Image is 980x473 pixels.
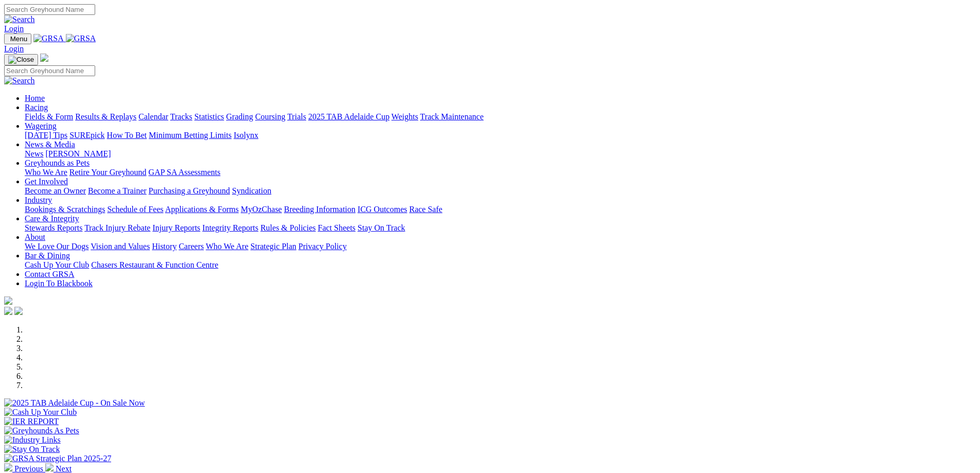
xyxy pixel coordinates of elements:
a: Become an Owner [25,186,86,195]
a: Bookings & Scratchings [25,205,105,214]
a: Careers [179,242,204,251]
a: About [25,233,45,241]
div: Racing [25,112,976,121]
div: Bar & Dining [25,260,976,270]
a: Who We Are [25,168,67,177]
img: Stay On Track [4,445,60,454]
a: Chasers Restaurant & Function Centre [91,260,218,269]
img: Industry Links [4,435,61,445]
a: History [152,242,176,251]
a: Purchasing a Greyhound [149,186,230,195]
a: 2025 TAB Adelaide Cup [308,112,389,121]
a: Syndication [232,186,271,195]
a: Minimum Betting Limits [149,131,231,139]
a: Statistics [194,112,224,121]
input: Search [4,4,95,15]
img: logo-grsa-white.png [40,54,48,62]
a: MyOzChase [241,205,282,214]
a: We Love Our Dogs [25,242,88,251]
img: GRSA [66,34,96,43]
a: Coursing [255,112,286,121]
a: Login [4,44,24,53]
img: chevron-right-pager-white.svg [45,463,54,471]
a: Wagering [25,121,57,130]
img: Greyhounds As Pets [4,426,79,435]
a: Isolynx [234,131,258,139]
a: Home [25,94,45,102]
a: Stay On Track [358,223,405,232]
a: Grading [226,112,253,121]
div: Get Involved [25,186,976,196]
a: Login [4,24,24,33]
a: Industry [25,196,52,204]
a: Strategic Plan [251,242,296,251]
a: Injury Reports [152,223,200,232]
div: Wagering [25,131,976,140]
a: Schedule of Fees [107,205,163,214]
a: Get Involved [25,177,68,186]
a: Track Maintenance [420,112,484,121]
img: 2025 TAB Adelaide Cup - On Sale Now [4,398,145,408]
span: Menu [10,35,27,43]
div: About [25,242,976,251]
a: Become a Trainer [88,186,147,195]
a: Weights [391,112,418,121]
img: Close [8,56,34,64]
img: Search [4,15,35,24]
img: IER REPORT [4,417,59,426]
a: GAP SA Assessments [149,168,221,177]
div: Industry [25,205,976,214]
a: Login To Blackbook [25,279,93,288]
div: Greyhounds as Pets [25,168,976,177]
a: Applications & Forms [165,205,239,214]
a: Racing [25,103,48,112]
a: Breeding Information [284,205,355,214]
a: Care & Integrity [25,214,79,223]
img: facebook.svg [4,307,12,315]
a: Greyhounds as Pets [25,159,90,167]
a: [DATE] Tips [25,131,67,139]
a: ICG Outcomes [358,205,407,214]
a: Vision and Values [91,242,150,251]
a: Contact GRSA [25,270,74,278]
a: Stewards Reports [25,223,82,232]
img: Search [4,76,35,85]
a: [PERSON_NAME] [45,149,111,158]
a: Rules & Policies [260,223,316,232]
div: Care & Integrity [25,223,976,233]
img: twitter.svg [14,307,23,315]
a: Results & Replays [75,112,136,121]
a: Integrity Reports [202,223,258,232]
img: chevron-left-pager-white.svg [4,463,12,471]
a: Privacy Policy [298,242,347,251]
a: Cash Up Your Club [25,260,89,269]
a: Track Injury Rebate [84,223,150,232]
a: Race Safe [409,205,442,214]
a: Bar & Dining [25,251,70,260]
a: Who We Are [206,242,248,251]
button: Toggle navigation [4,33,31,44]
a: SUREpick [69,131,104,139]
a: Trials [287,112,306,121]
img: GRSA Strategic Plan 2025-27 [4,454,111,463]
a: Previous [4,464,45,473]
img: logo-grsa-white.png [4,296,12,305]
div: News & Media [25,149,976,159]
span: Next [56,464,72,473]
a: Tracks [170,112,192,121]
a: Retire Your Greyhound [69,168,147,177]
a: News [25,149,43,158]
a: Next [45,464,72,473]
span: Previous [14,464,43,473]
a: Fields & Form [25,112,73,121]
a: Fact Sheets [318,223,355,232]
img: Cash Up Your Club [4,408,77,417]
button: Toggle navigation [4,54,38,65]
a: How To Bet [107,131,147,139]
a: Calendar [138,112,168,121]
a: News & Media [25,140,75,149]
input: Search [4,65,95,76]
img: GRSA [33,34,64,43]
